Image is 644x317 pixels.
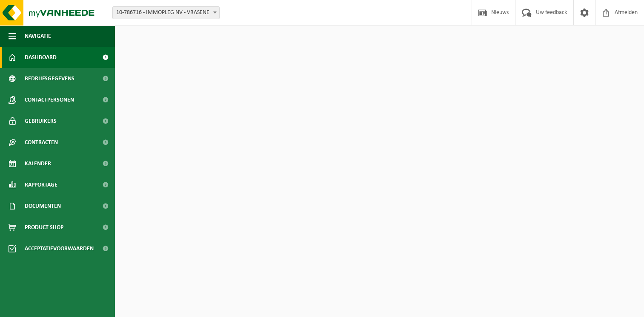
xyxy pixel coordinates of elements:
span: Product Shop [25,217,63,238]
span: Navigatie [25,25,51,47]
span: Dashboard [25,47,57,68]
span: Bedrijfsgegevens [25,68,74,89]
span: Documenten [25,195,61,217]
span: Contactpersonen [25,89,74,110]
span: Rapportage [25,174,57,195]
span: 10-786716 - IMMOPLEG NV - VRASENE [113,7,219,19]
span: Gebruikers [25,110,57,132]
span: Kalender [25,153,51,174]
span: Contracten [25,132,58,153]
span: 10-786716 - IMMOPLEG NV - VRASENE [112,6,220,19]
span: Acceptatievoorwaarden [25,238,94,259]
